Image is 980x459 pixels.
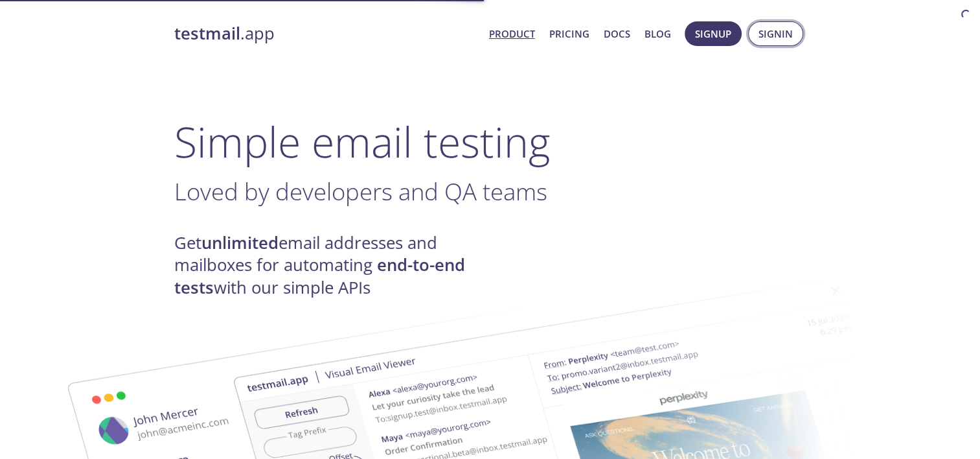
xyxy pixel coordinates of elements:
h1: Simple email testing [174,117,806,167]
strong: end-to-end tests [174,253,465,298]
a: Product [489,25,535,42]
h4: Get email addresses and mailboxes for automating with our simple APIs [174,232,490,299]
button: Signup [685,21,742,46]
span: Signup [695,25,731,42]
a: Docs [604,25,630,42]
a: Blog [644,25,671,42]
span: Loved by developers and QA teams [174,175,547,207]
a: testmail.app [174,23,479,45]
a: Pricing [549,25,589,42]
span: Signin [758,25,793,42]
button: Signin [748,21,803,46]
strong: unlimited [201,231,279,254]
strong: testmail [174,22,240,45]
